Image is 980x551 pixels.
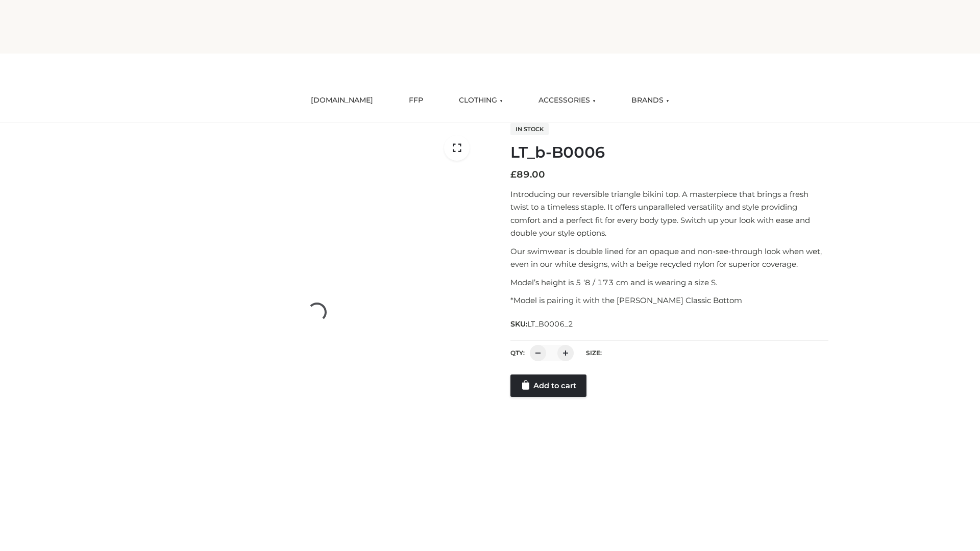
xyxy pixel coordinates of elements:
a: CLOTHING [451,89,510,112]
bdi: 89.00 [510,169,545,180]
p: *Model is pairing it with the [PERSON_NAME] Classic Bottom [510,294,828,307]
label: Size: [586,349,602,357]
a: Add to cart [510,374,586,397]
a: [DOMAIN_NAME] [303,89,381,112]
a: ACCESSORIES [531,89,603,112]
a: BRANDS [624,89,677,112]
p: Model’s height is 5 ‘8 / 173 cm and is wearing a size S. [510,276,828,289]
span: SKU: [510,318,574,330]
span: £ [510,169,517,180]
label: QTY: [510,349,525,357]
span: LT_B0006_2 [527,319,573,329]
p: Introducing our reversible triangle bikini top. A masterpiece that brings a fresh twist to a time... [510,188,828,240]
h1: LT_b-B0006 [510,143,828,162]
p: Our swimwear is double lined for an opaque and non-see-through look when wet, even in our white d... [510,245,828,271]
a: FFP [401,89,431,112]
span: In stock [510,123,549,135]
